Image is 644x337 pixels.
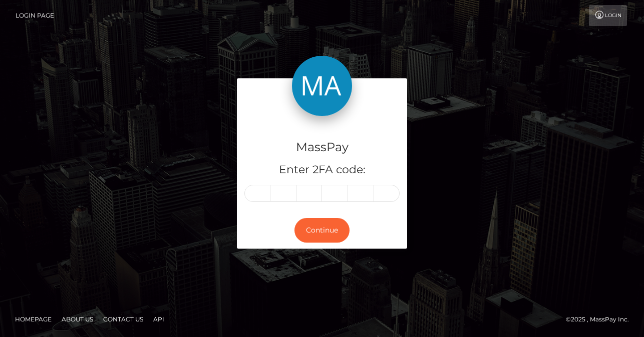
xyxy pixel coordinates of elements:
a: Contact Us [99,311,147,327]
a: About Us [58,311,97,327]
a: Homepage [11,311,56,327]
h4: MassPay [244,139,400,156]
a: Login [589,5,627,26]
a: Login Page [16,5,54,26]
button: Continue [294,218,350,243]
div: © 2025 , MassPay Inc. [566,314,636,325]
img: MassPay [292,56,352,116]
h5: Enter 2FA code: [244,162,400,178]
a: API [149,311,168,327]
